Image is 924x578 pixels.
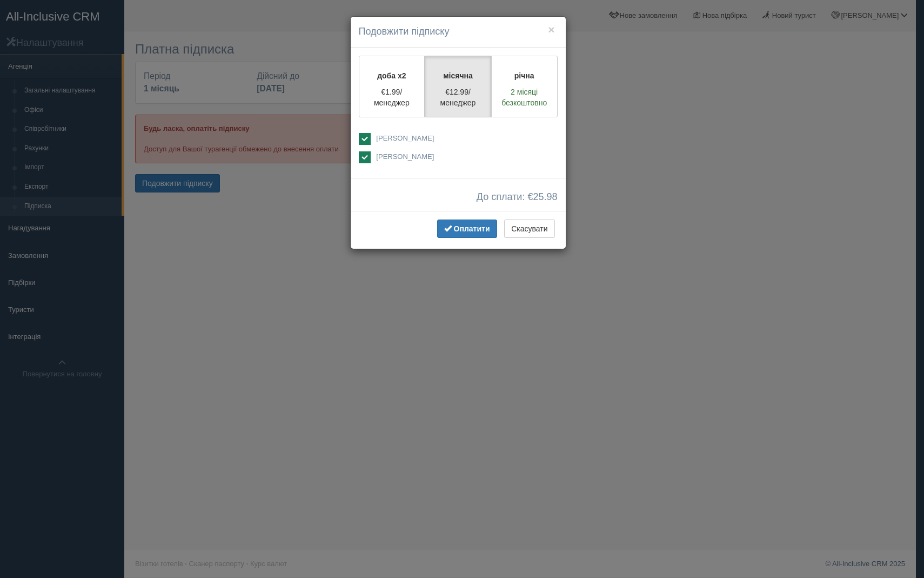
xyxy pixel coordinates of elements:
[437,220,497,238] button: Оплатити
[366,87,418,108] p: €1.99/менеджер
[498,70,551,81] p: річна
[454,224,490,233] span: Оплатити
[477,192,558,203] span: До сплати: €
[432,70,484,81] p: місячна
[376,134,434,142] span: [PERSON_NAME]
[359,25,558,39] h4: Подовжити підписку
[548,24,554,35] button: ×
[432,87,484,108] p: €12.99/менеджер
[504,220,554,238] button: Скасувати
[366,70,418,81] p: доба x2
[498,87,551,108] p: 2 місяці безкоштовно
[376,152,434,161] span: [PERSON_NAME]
[533,191,557,202] span: 25.98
